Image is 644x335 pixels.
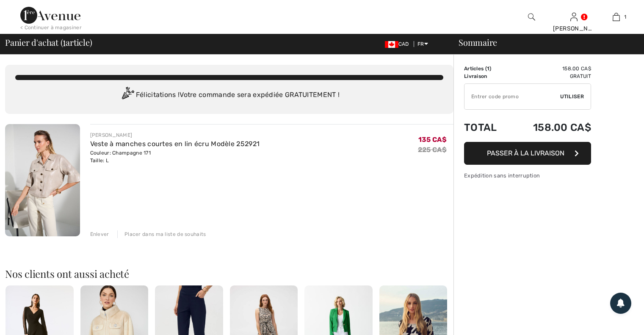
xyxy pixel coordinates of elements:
[510,65,591,72] td: 158.00 CA$
[464,142,591,165] button: Passer à la livraison
[117,230,206,238] div: Placer dans ma liste de souhaits
[5,124,80,236] img: Veste à manches courtes en lin écru Modèle 252921
[464,72,510,80] td: Livraison
[90,149,260,164] div: Couleur: Champagne 171 Taille: L
[487,149,564,157] span: Passer à la livraison
[464,113,510,142] td: Total
[5,38,92,47] span: Panier d'achat ( article)
[90,140,260,148] a: Veste à manches courtes en lin écru Modèle 252921
[510,113,591,142] td: 158.00 CA$
[385,41,398,48] img: Canadian Dollar
[20,7,80,24] img: 1ère Avenue
[510,72,591,80] td: Gratuit
[595,12,637,22] a: 1
[613,12,620,22] img: Mon panier
[570,13,578,21] a: Se connecter
[487,66,489,72] span: 1
[119,87,136,104] img: Congratulation2.svg
[385,41,412,47] span: CAD
[560,93,584,100] span: Utiliser
[448,38,639,47] div: Sommaire
[464,84,560,109] input: Code promo
[63,36,66,47] span: 1
[464,172,591,180] div: Expédition sans interruption
[418,136,447,144] span: 135 CA$
[90,131,260,139] div: [PERSON_NAME]
[20,24,82,31] div: < Continuer à magasiner
[417,41,428,47] span: FR
[570,12,578,22] img: Mes infos
[418,146,447,154] s: 225 CA$
[624,13,626,21] span: 1
[5,269,453,279] h2: Nos clients ont aussi acheté
[15,87,443,104] div: Félicitations ! Votre commande sera expédiée GRATUITEMENT !
[90,230,109,238] div: Enlever
[528,12,535,22] img: recherche
[464,65,510,72] td: Articles ( )
[553,24,594,33] div: [PERSON_NAME]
